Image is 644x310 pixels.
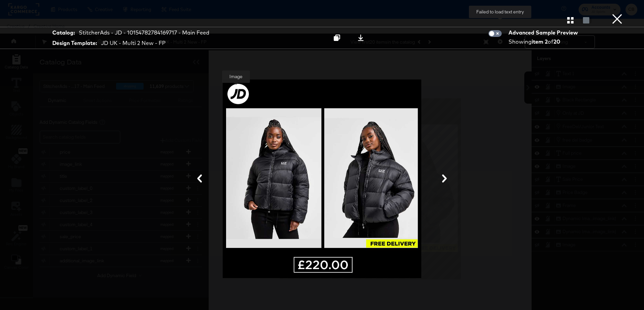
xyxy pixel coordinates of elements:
[79,29,209,37] div: StitcherAds - JD - 10154782784169717 - Main Feed
[52,29,75,37] strong: Catalog:
[508,29,580,37] div: Advanced Sample Preview
[52,39,97,47] strong: Design Template:
[532,38,548,45] strong: item 2
[553,38,560,45] strong: 20
[101,39,166,47] div: JD UK - Multi 2 New - FP
[508,38,580,46] div: Showing of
